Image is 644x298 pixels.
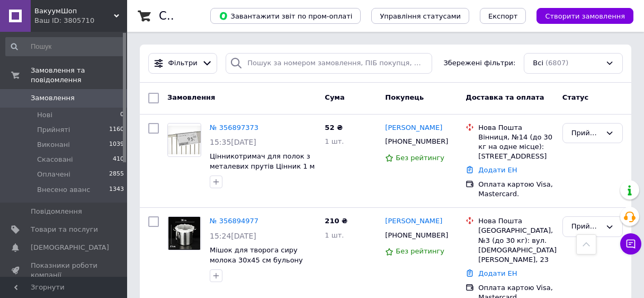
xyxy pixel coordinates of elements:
span: 2855 [109,170,124,179]
span: 210 ₴ [325,217,347,225]
span: Скасовані [37,155,73,164]
button: Завантажити звіт по пром-оплаті [210,8,361,24]
span: Виконані [37,140,70,150]
span: (6807) [545,59,568,67]
a: Створити замовлення [526,12,633,20]
span: Завантажити звіт по пром-оплаті [219,11,352,21]
span: 1160 [109,125,124,135]
img: Фото товару [168,126,201,154]
span: Показники роботи компанії [31,261,98,280]
div: Прийнято [571,128,601,139]
div: Вінниця, №14 (до 30 кг на одне місце): [STREET_ADDRESS] [478,133,553,162]
span: Без рейтингу [396,154,444,162]
span: Всі [533,58,543,68]
span: 15:35[DATE] [210,138,256,146]
span: Замовлення та повідомлення [31,66,127,85]
a: Мішок для творога сиру молока 30х45 см бульону соку та подіб нейлон [210,246,303,274]
span: Прийняті [37,125,70,135]
input: Пошук за номером замовлення, ПІБ покупця, номером телефону, Email, номером накладної [226,53,432,74]
span: 410 [113,155,124,164]
div: Оплата картою Visa, Mastercard. [478,180,553,199]
button: Експорт [480,8,526,24]
span: Фільтри [168,58,198,68]
div: Ваш ID: 3805710 [34,16,127,25]
a: Цінникотримач для полок з металевих прутів Цінник 1 м [210,152,315,170]
span: Збережені фільтри: [443,58,515,68]
a: Додати ЕН [478,166,517,174]
span: Доставка та оплата [466,93,544,101]
button: Чат з покупцем [620,233,641,255]
span: 1 шт. [325,137,344,145]
span: Статус [562,93,589,101]
div: Нова Пошта [478,216,553,226]
div: [PHONE_NUMBER] [383,135,449,148]
a: № 356897373 [210,124,258,132]
div: Нова Пошта [478,123,553,133]
a: [PERSON_NAME] [385,123,442,133]
span: 15:24[DATE] [210,232,256,240]
span: Покупець [385,93,424,101]
a: Додати ЕН [478,269,517,277]
span: 1 шт. [325,231,344,239]
span: 52 ₴ [325,124,343,132]
span: Нові [37,110,52,120]
span: 0 [120,110,124,120]
span: Товари та послуги [31,225,98,234]
span: 1343 [109,185,124,195]
span: ВакуумШоп [34,6,114,16]
div: [GEOGRAPHIC_DATA], №3 (до 30 кг): вул. [DEMOGRAPHIC_DATA] [PERSON_NAME], 23 [478,226,553,265]
span: Замовлення [31,93,75,103]
a: № 356894977 [210,217,258,225]
div: [PHONE_NUMBER] [383,229,449,242]
span: Cума [325,93,344,101]
span: Без рейтингу [396,247,444,255]
span: Замовлення [167,93,215,101]
a: [PERSON_NAME] [385,216,442,226]
span: [DEMOGRAPHIC_DATA] [31,243,109,252]
span: 1039 [109,140,124,150]
a: Фото товару [167,216,201,250]
button: Управління статусами [371,8,469,24]
span: Оплачені [37,170,70,179]
h1: Список замовлень [159,10,266,22]
span: Повідомлення [31,207,82,216]
input: Пошук [5,37,125,56]
span: Управління статусами [380,12,461,20]
a: Фото товару [167,123,201,157]
button: Створити замовлення [536,8,633,24]
img: Фото товару [168,217,200,250]
span: Експорт [488,12,518,20]
span: Створити замовлення [545,12,625,20]
span: Внесено аванс [37,185,90,195]
div: Прийнято [571,221,601,232]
